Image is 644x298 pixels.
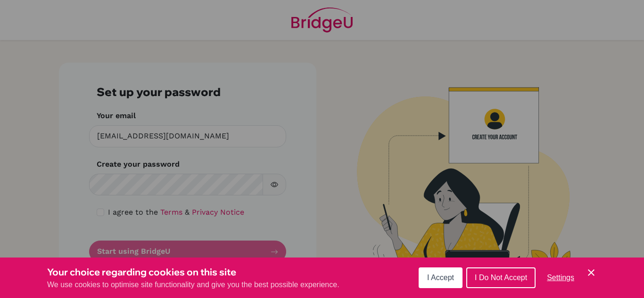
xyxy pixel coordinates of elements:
span: I Accept [427,274,454,282]
button: Save and close [586,267,597,278]
p: We use cookies to optimise site functionality and give you the best possible experience. [47,279,339,290]
h3: Your choice regarding cookies on this site [47,265,339,279]
span: Settings [547,274,574,282]
span: I Do Not Accept [475,274,527,282]
button: I Accept [419,267,462,288]
button: I Do Not Accept [466,267,536,288]
button: Settings [539,268,582,287]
